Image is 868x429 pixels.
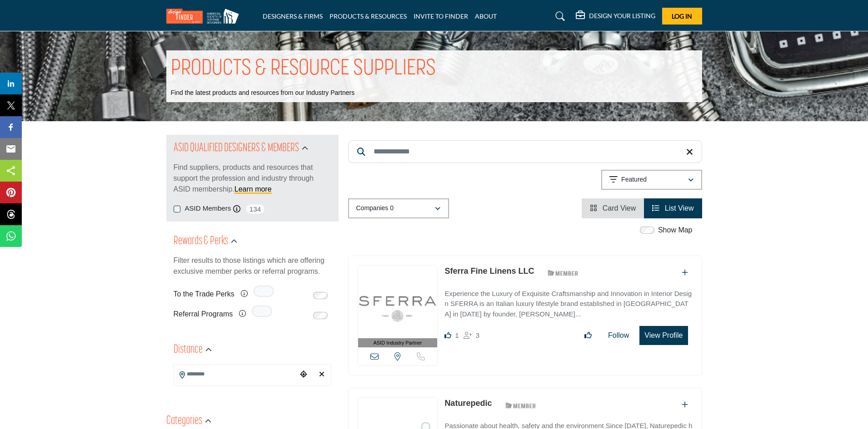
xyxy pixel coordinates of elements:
img: ASID Members Badge Icon [500,399,541,411]
a: PRODUCTS & RESOURCES [329,12,407,20]
button: View Profile [639,326,688,345]
label: Referral Programs [174,306,233,322]
h1: PRODUCTS & RESOURCE SUPPLIERS [171,55,436,83]
div: Clear search location [315,365,329,385]
h5: DESIGN YOUR LISTING [589,12,655,20]
span: 1 [455,331,459,339]
a: Search [547,9,571,24]
span: 3 [476,331,479,339]
li: List View [644,198,702,218]
button: Log In [662,8,702,25]
p: Sferra Fine Linens LLC [444,265,534,277]
a: ASID Industry Partner [358,266,438,348]
p: Experience the Luxury of Exquisite Craftsmanship and Innovation in Interior Design SFERRA is an I... [444,289,692,320]
button: Featured [601,170,702,190]
a: Experience the Luxury of Exquisite Craftsmanship and Innovation in Interior Design SFERRA is an I... [444,283,692,320]
input: Search Location [174,365,297,383]
span: List View [665,204,694,212]
button: Like listing [579,326,598,345]
i: Like [444,332,451,339]
a: View List [652,204,693,212]
button: Companies 0 [348,198,449,218]
span: Log In [672,12,692,20]
h2: Rewards & Perks [174,233,228,250]
img: Sferra Fine Linens LLC [358,266,438,338]
label: To the Trade Perks [174,286,234,302]
a: DESIGNERS & FIRMS [263,12,323,20]
div: Choose your current location [297,365,310,385]
div: DESIGN YOUR LISTING [576,11,655,22]
a: Add To List [682,269,688,276]
a: Sferra Fine Linens LLC [444,266,534,276]
p: Featured [621,175,647,184]
span: ASID Industry Partner [373,339,422,347]
p: Find suppliers, products and resources that support the profession and industry through ASID memb... [174,162,331,195]
p: Filter results to those listings which are offering exclusive member perks or referral programs. [174,255,331,277]
span: 134 [245,203,265,215]
label: ASID Members [185,203,231,214]
p: Companies 0 [356,204,394,213]
h2: Distance [174,342,203,358]
a: Learn more [234,185,272,193]
p: Find the latest products and resources from our Industry Partners [171,89,355,98]
input: Switch to To the Trade Perks [313,292,328,299]
a: INVITE TO FINDER [414,12,468,20]
li: Card View [582,198,644,218]
span: Card View [603,204,636,212]
a: Naturepedic [444,399,492,408]
input: Switch to Referral Programs [313,312,328,319]
img: ASID Members Badge Icon [543,267,584,279]
h2: ASID QUALIFIED DESIGNERS & MEMBERS [174,140,299,157]
a: ABOUT [475,12,497,20]
label: Show Map [658,225,693,236]
a: View Card [590,204,636,212]
input: ASID Members checkbox [174,206,180,212]
button: Follow [602,326,635,345]
div: Followers [464,330,479,341]
input: Search Keyword [348,140,702,163]
p: Naturepedic [444,397,492,409]
img: Site Logo [166,9,244,24]
a: Add To List [682,401,688,409]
